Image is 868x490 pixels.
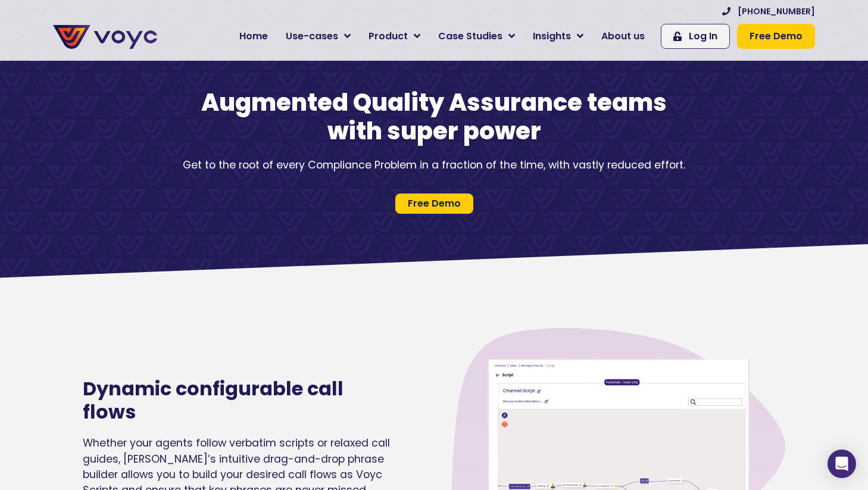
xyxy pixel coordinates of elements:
span: Insights [533,29,571,43]
div: Open Intercom Messenger [828,450,856,478]
h1: Augmented Quality Assurance teams with super power [196,88,672,145]
p: Get to the root of every Compliance Problem in a fraction of the time, with vastly reduced effort. [166,157,702,173]
a: Free Demo [395,193,473,214]
a: Product [360,24,429,48]
span: Case Studies [438,29,502,43]
span: About us [601,29,645,43]
a: About us [592,24,654,48]
a: Home [230,24,277,48]
span: Use-cases [286,29,338,43]
a: Case Studies [429,24,524,48]
a: Log In [661,24,730,49]
a: [PHONE_NUMBER] [722,5,815,18]
span: Product [369,29,408,43]
span: Free Demo [408,199,461,208]
img: voyc-full-logo [53,25,157,49]
span: [PHONE_NUMBER] [738,5,815,18]
span: Log In [689,29,717,43]
a: Free Demo [737,24,815,49]
a: Use-cases [277,24,360,48]
span: Home [239,29,268,43]
a: Insights [524,24,592,48]
h2: Dynamic configurable call flows [83,377,398,423]
span: Free Demo [750,29,803,43]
